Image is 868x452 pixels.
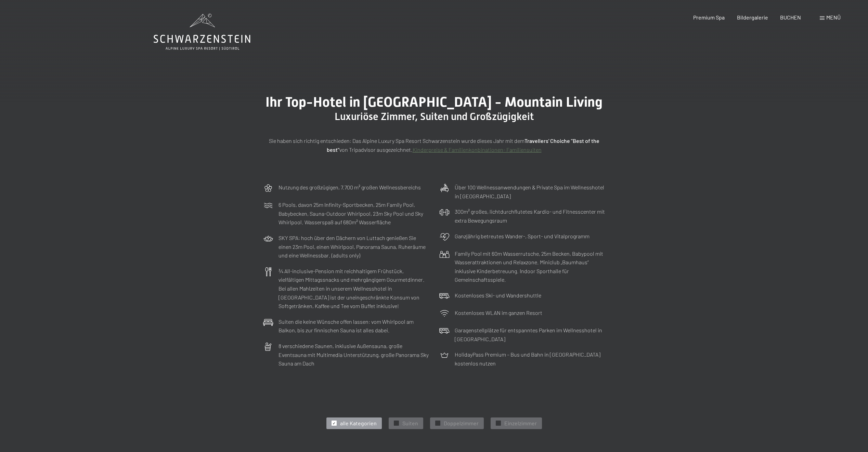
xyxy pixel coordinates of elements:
[333,421,335,426] span: ✓
[504,420,537,427] span: Einzelzimmer
[278,267,429,310] p: ¾ All-inclusive-Pension mit reichhaltigem Frühstück, vielfältigen Mittagssnacks und mehrgängigem ...
[402,420,418,427] span: Suiten
[826,14,841,21] span: Menü
[335,110,534,122] span: Luxuriöse Zimmer, Suiten und Großzügigkeit
[436,421,439,426] span: ✓
[455,232,590,241] p: Ganzjährig betreutes Wander-, Sport- und Vitalprogramm
[340,420,377,427] span: alle Kategorien
[263,136,605,154] p: Sie haben sich richtig entschieden: Das Alpine Luxury Spa Resort Schwarzenstein wurde dieses Jahr...
[737,14,768,21] a: Bildergalerie
[693,14,725,21] a: Premium Spa
[444,420,479,427] span: Doppelzimmer
[455,183,605,200] p: Über 100 Wellnessanwendungen & Private Spa im Wellnesshotel in [GEOGRAPHIC_DATA]
[455,326,605,343] p: Garagenstellplätze für entspanntes Parken im Wellnesshotel in [GEOGRAPHIC_DATA]
[455,350,605,368] p: HolidayPass Premium – Bus und Bahn in [GEOGRAPHIC_DATA] kostenlos nutzen
[265,94,603,110] span: Ihr Top-Hotel in [GEOGRAPHIC_DATA] - Mountain Living
[278,200,429,227] p: 6 Pools, davon 25m Infinity-Sportbecken, 25m Family Pool, Babybecken, Sauna-Outdoor Whirlpool, 23...
[327,137,599,153] strong: Travellers' Choiche "Best of the best"
[455,207,605,225] p: 300m² großes, lichtdurchflutetes Kardio- und Fitnesscenter mit extra Bewegungsraum
[278,183,421,192] p: Nutzung des großzügigen, 7.700 m² großen Wellnessbereichs
[455,308,542,317] p: Kostenloses WLAN im ganzen Resort
[278,342,429,368] p: 8 verschiedene Saunen, inklusive Außensauna, große Eventsauna mit Multimedia Unterstützung, große...
[497,421,500,426] span: ✓
[278,317,429,335] p: Suiten die keine Wünsche offen lassen: vom Whirlpool am Balkon, bis zur finnischen Sauna ist alle...
[278,234,429,260] p: SKY SPA: hoch über den Dächern von Luttach genießen Sie einen 23m Pool, einen Whirlpool, Panorama...
[780,14,801,21] a: BUCHEN
[395,421,398,426] span: ✓
[413,146,542,153] a: Kinderpreise & Familienkonbinationen- Familiensuiten
[455,249,605,284] p: Family Pool mit 60m Wasserrutsche, 25m Becken, Babypool mit Wasserattraktionen und Relaxzone. Min...
[455,291,541,300] p: Kostenloses Ski- und Wandershuttle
